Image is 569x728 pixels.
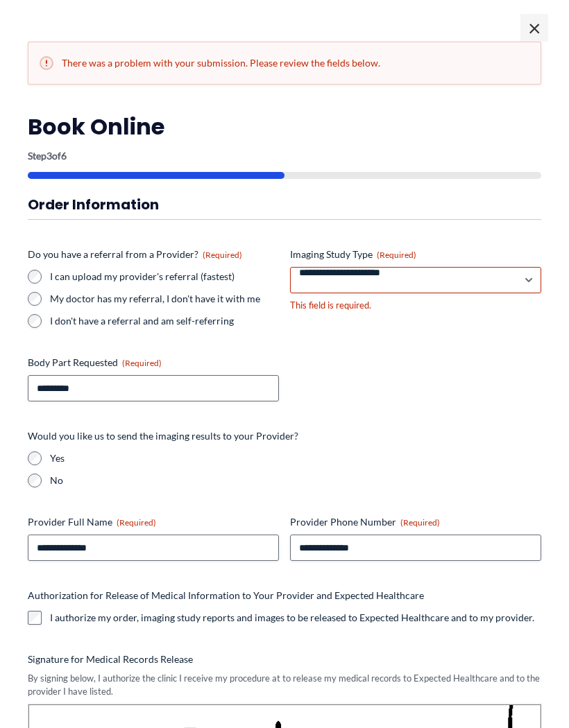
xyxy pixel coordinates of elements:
[50,451,541,465] label: Yes
[50,314,279,328] label: I don't have a referral and am self-referring
[400,517,440,528] span: (Required)
[122,358,162,368] span: (Required)
[50,270,279,284] label: I can upload my provider's referral (fastest)
[203,250,242,260] span: (Required)
[28,356,279,370] label: Body Part Requested
[28,151,541,161] p: Step of
[50,611,534,625] label: I authorize my order, imaging study reports and images to be released to Expected Healthcare and ...
[61,150,67,162] span: 6
[520,14,548,42] span: ×
[28,429,298,443] legend: Would you like us to send the imaging results to your Provider?
[117,517,156,528] span: (Required)
[28,196,541,214] h3: Order Information
[290,248,541,261] label: Imaging Study Type
[290,299,541,312] div: This field is required.
[40,56,529,70] h2: There was a problem with your submission. Please review the fields below.
[28,112,541,141] h2: Book Online
[28,515,279,529] label: Provider Full Name
[50,474,541,487] label: No
[28,672,541,697] div: By signing below, I authorize the clinic I receive my procedure at to release my medical records ...
[50,292,279,306] label: My doctor has my referral, I don't have it with me
[28,248,242,261] legend: Do you have a referral from a Provider?
[28,652,541,666] label: Signature for Medical Records Release
[46,150,52,162] span: 3
[290,515,541,529] label: Provider Phone Number
[28,589,424,603] legend: Authorization for Release of Medical Information to Your Provider and Expected Healthcare
[377,250,416,260] span: (Required)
